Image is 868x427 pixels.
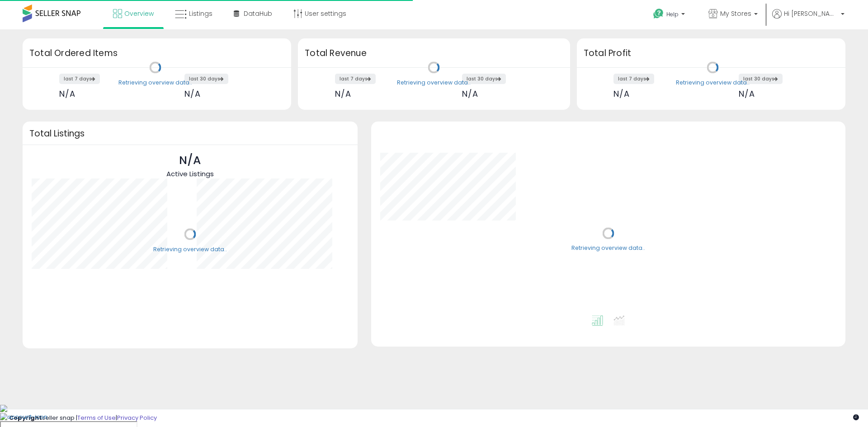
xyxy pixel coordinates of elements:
[646,1,694,29] a: Help
[676,79,750,87] div: Retrieving overview data..
[772,9,844,29] a: Hi [PERSON_NAME]
[118,79,192,87] div: Retrieving overview data..
[189,9,212,18] span: Listings
[653,8,664,19] i: Get Help
[666,10,679,18] span: Help
[720,9,751,18] span: My Stores
[153,245,227,253] div: Retrieving overview data..
[784,9,838,18] span: Hi [PERSON_NAME]
[397,79,471,87] div: Retrieving overview data..
[244,9,272,18] span: DataHub
[571,244,645,253] div: Retrieving overview data..
[124,9,154,18] span: Overview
